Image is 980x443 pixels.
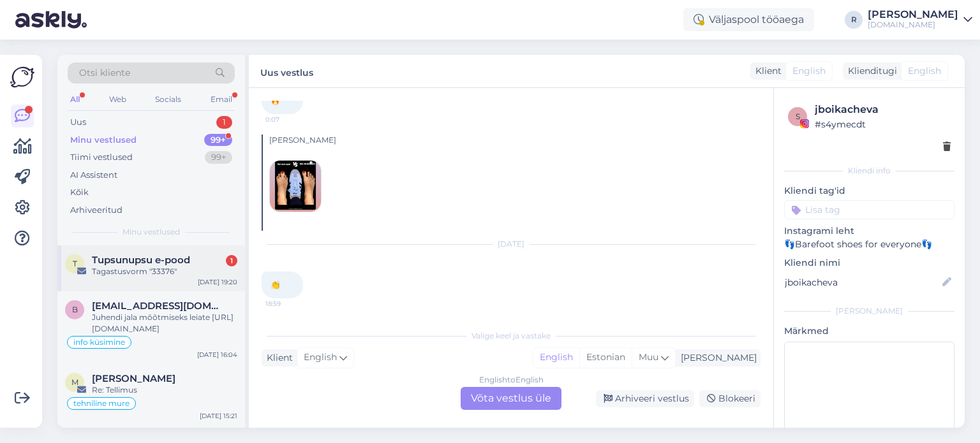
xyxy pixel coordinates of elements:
div: Email [208,91,235,108]
div: [PERSON_NAME] [784,305,954,317]
span: info küsimine [73,338,125,346]
div: # s4ymecdt [815,117,951,131]
span: English [908,64,941,78]
div: Arhiveeritud [70,204,122,217]
p: Kliendi tag'id [784,184,954,198]
div: Arhiveeri vestlus [596,390,694,407]
span: s [796,112,800,121]
img: attachment [270,161,321,212]
div: Kliendi info [784,165,954,177]
label: Uus vestlus [260,62,313,80]
span: 18:59 [265,299,313,309]
div: [PERSON_NAME] [269,134,761,146]
div: 99+ [204,134,232,147]
span: English [304,351,337,365]
span: bhommik@gmail.com [92,300,225,312]
p: Instagrami leht [784,224,954,238]
div: [PERSON_NAME] [676,351,757,365]
div: 1 [216,116,232,129]
span: Otsi kliente [79,66,130,80]
span: b [72,305,78,314]
input: Lisa nimi [785,275,940,289]
div: [DATE] 19:20 [198,277,237,287]
div: Socials [152,91,184,108]
div: [PERSON_NAME] [868,10,958,20]
div: Uus [70,116,86,129]
input: Lisa tag [784,200,954,219]
span: Muu [639,351,658,363]
a: [PERSON_NAME][DOMAIN_NAME] [868,10,972,30]
span: 0:07 [265,115,313,124]
span: English [792,64,826,78]
div: Väljaspool tööaega [683,8,814,31]
span: 🔥 [271,96,280,105]
div: [DOMAIN_NAME] [868,20,958,30]
div: Klient [750,64,782,78]
p: 👣Barefoot shoes for everyone👣 [784,238,954,251]
div: [DATE] 15:21 [200,411,237,421]
div: Valige keel ja vastake [262,330,761,342]
div: Blokeeri [699,390,761,407]
div: Tagastusvorm "33376" [92,266,237,277]
div: English to English [479,374,544,386]
img: Askly Logo [10,65,34,89]
div: Klient [262,351,293,365]
div: 1 [226,255,237,266]
div: All [68,91,82,108]
p: Kliendi nimi [784,256,954,270]
span: Minu vestlused [122,226,180,238]
div: jboikacheva [815,102,951,117]
div: Tiimi vestlused [70,151,133,164]
div: English [533,348,579,367]
div: Estonian [579,348,632,367]
div: 99+ [205,151,232,164]
p: Märkmed [784,324,954,338]
div: [DATE] 16:04 [197,350,237,359]
div: R [845,11,863,29]
div: Minu vestlused [70,134,137,147]
span: 👏 [271,280,280,289]
span: T [73,259,77,268]
span: Tupsunupsu e-pood [92,254,190,266]
div: Web [107,91,129,108]
div: Re: Tellimus [92,384,237,396]
span: tehniline mure [73,400,130,407]
div: Võta vestlus üle [461,387,561,410]
div: Klienditugi [843,64,897,78]
div: Juhendi jala mõõtmiseks leiate [URL][DOMAIN_NAME] [92,312,237,335]
span: Merlin Kirkmann [92,373,175,384]
div: AI Assistent [70,169,117,182]
div: [DATE] [262,238,761,250]
div: Kõik [70,186,89,199]
span: M [71,377,78,387]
